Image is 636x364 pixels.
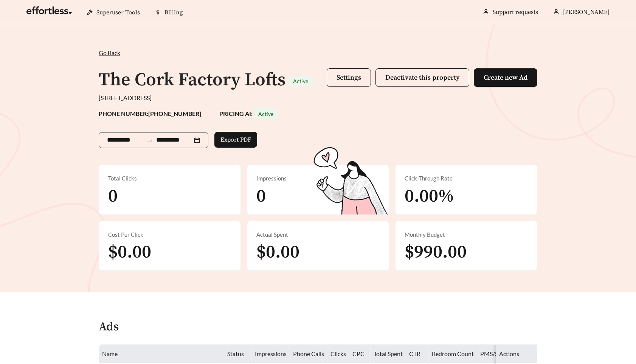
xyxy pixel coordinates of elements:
[99,93,537,102] div: [STREET_ADDRESS]
[327,68,371,87] button: Settings
[256,174,380,183] div: Impressions
[290,345,327,363] th: Phone Calls
[477,345,545,363] th: PMS/Scraper Unit Price
[99,345,224,363] th: Name
[371,345,406,363] th: Total Spent
[220,135,251,144] span: Export PDF
[429,345,477,363] th: Bedroom Count
[219,110,278,117] strong: PRICING AI:
[409,350,420,357] span: CTR
[108,174,231,183] div: Total Clicks
[99,321,119,334] h4: Ads
[496,345,537,363] th: Actions
[256,230,380,239] div: Actual Spent
[337,73,361,82] span: Settings
[405,241,467,264] span: $990.00
[256,185,266,208] span: 0
[484,73,527,82] span: Create new Ad
[108,185,118,208] span: 0
[99,49,120,56] span: Go Back
[252,345,290,363] th: Impressions
[493,8,538,16] a: Support requests
[293,78,308,84] span: Active
[563,8,610,16] span: [PERSON_NAME]
[405,174,528,183] div: Click-Through Rate
[327,345,349,363] th: Clicks
[96,9,140,16] span: Superuser Tools
[99,69,285,91] h1: The Cork Factory Lofts
[108,230,231,239] div: Cost Per Click
[146,137,153,144] span: swap-right
[99,110,201,117] strong: PHONE NUMBER: [PHONE_NUMBER]
[405,230,528,239] div: Monthly Budget
[405,185,454,208] span: 0.00%
[375,68,469,87] button: Deactivate this property
[256,241,299,264] span: $0.00
[146,137,153,143] span: to
[352,350,365,357] span: CPC
[474,68,537,87] button: Create new Ad
[108,241,151,264] span: $0.00
[214,132,257,148] button: Export PDF
[164,9,183,16] span: Billing
[224,345,252,363] th: Status
[385,73,459,82] span: Deactivate this property
[258,111,273,117] span: Active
